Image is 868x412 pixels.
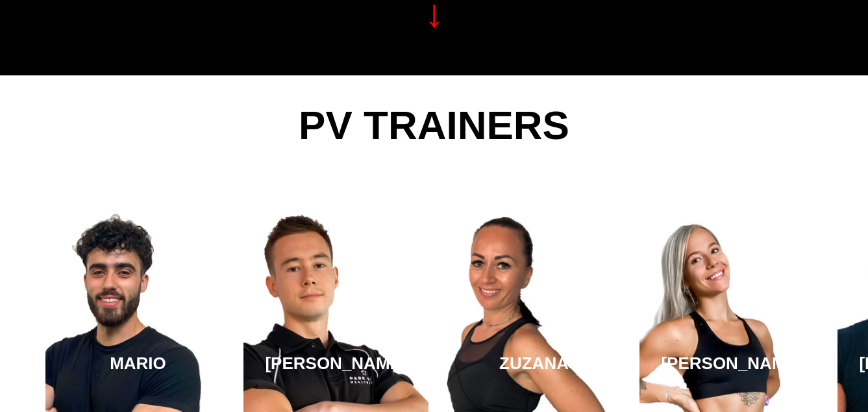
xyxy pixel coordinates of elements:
[499,354,569,374] h3: ZUZANA
[265,354,406,374] h3: [PERSON_NAME]
[661,354,802,374] h3: [PERSON_NAME]
[110,354,166,374] h3: MARIO
[295,95,573,156] span: PV TRAINERS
